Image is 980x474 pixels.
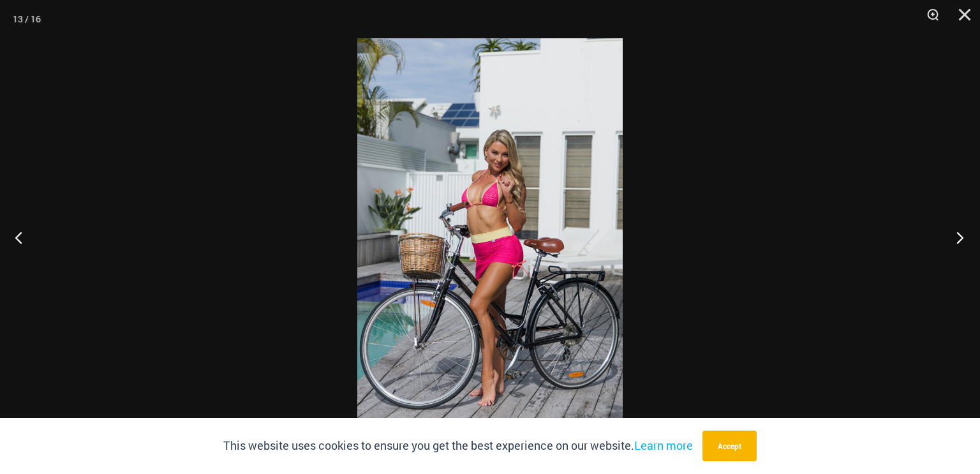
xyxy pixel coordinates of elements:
button: Next [932,205,980,269]
a: Learn more [634,438,693,453]
button: Accept [702,431,757,461]
div: 13 / 16 [13,10,41,29]
p: This website uses cookies to ensure you get the best experience on our website. [223,436,693,455]
img: Bubble Mesh Highlight Pink 309 Top 5404 Skirt 05 [357,38,623,436]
